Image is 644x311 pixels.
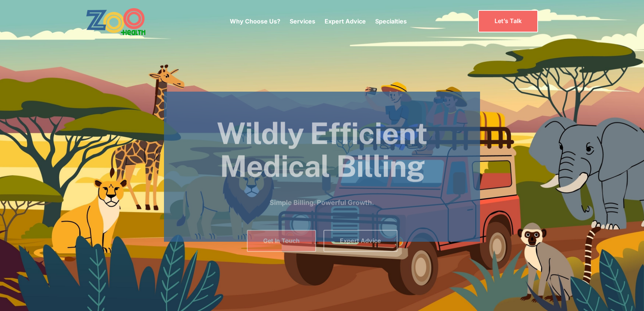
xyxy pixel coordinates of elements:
a: Get In Touch [247,230,316,252]
a: Expert Advice [325,18,366,25]
a: Expert Advice [323,230,397,252]
div: Services [290,6,315,37]
p: Services [290,17,315,26]
a: Why Choose Us? [230,18,280,25]
strong: Simple Billing. Powerful Growth. [270,199,374,207]
a: Let’s Talk [478,10,538,32]
h1: Wildly Efficient Medical Billing [164,117,480,183]
a: home [86,7,166,35]
div: Specialties [375,6,407,37]
a: Specialties [375,18,407,25]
